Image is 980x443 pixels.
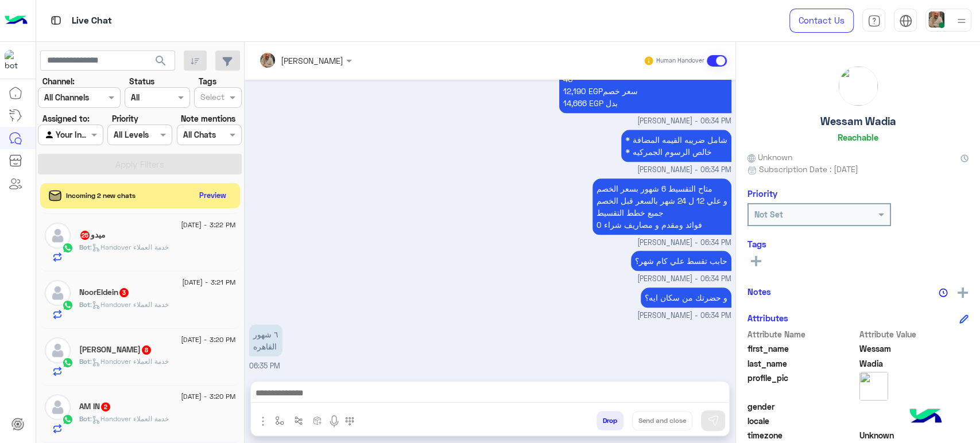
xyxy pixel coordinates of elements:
[747,415,857,427] span: locale
[641,287,731,308] p: 2/9/2025, 6:34 PM
[38,154,242,174] button: Apply Filters
[181,335,235,345] span: [DATE] - 3:20 PM
[859,401,969,413] span: null
[747,429,857,441] span: timezone
[90,300,169,309] span: : Handover خدمة العملاء
[899,14,912,28] img: tab
[707,415,719,426] img: send message
[62,414,73,425] img: WhatsApp
[79,357,90,366] span: Bot
[859,372,888,401] img: picture
[559,57,731,113] p: 2/9/2025, 6:34 PM
[747,343,857,355] span: first_name
[905,397,946,437] img: hulul-logo.png
[327,414,341,428] img: send voice note
[249,324,282,356] p: 2/9/2025, 6:35 PM
[147,50,175,75] button: search
[747,401,857,413] span: gender
[747,188,777,199] h6: Priority
[249,362,280,370] span: 06:35 PM
[747,239,969,249] h6: Tags
[256,414,270,428] img: send attachment
[839,67,878,106] img: picture
[958,287,968,298] img: add
[90,414,169,423] span: : Handover خدمة العملاء
[79,300,90,309] span: Bot
[294,416,303,425] img: Trigger scenario
[154,54,168,68] span: search
[181,112,235,125] label: Note mentions
[632,411,692,430] button: Send and close
[747,313,788,323] h6: Attributes
[859,343,969,355] span: Wessam
[80,231,90,240] span: 25
[119,288,129,297] span: 3
[199,91,224,106] div: Select
[592,178,731,235] p: 2/9/2025, 6:34 PM
[747,357,857,370] span: last_name
[181,391,235,402] span: [DATE] - 3:20 PM
[747,372,857,398] span: profile_pic
[939,288,948,297] img: notes
[62,357,73,368] img: WhatsApp
[112,112,138,125] label: Priority
[308,411,327,430] button: create order
[859,429,969,441] span: Unknown
[90,243,169,251] span: : Handover خدمة العملاء
[199,75,216,87] label: Tags
[656,56,704,65] small: Human Handover
[270,411,289,430] button: select flow
[79,402,111,411] h5: AM IN
[45,280,71,306] img: defaultAdmin.png
[820,115,896,128] h5: Wessam Wadia
[867,14,881,28] img: tab
[859,357,969,370] span: Wadia
[313,416,322,425] img: create order
[637,274,731,285] span: [PERSON_NAME] - 06:34 PM
[90,357,169,366] span: : Handover خدمة العملاء
[275,416,284,425] img: select flow
[62,242,73,254] img: WhatsApp
[637,165,731,176] span: [PERSON_NAME] - 06:34 PM
[66,191,135,201] span: Incoming 2 new chats
[79,287,130,297] h5: NoorEldein
[45,394,71,420] img: defaultAdmin.png
[79,345,152,355] h5: Mahmoud Essam
[859,328,969,340] span: Attribute Value
[62,300,73,311] img: WhatsApp
[45,223,71,248] img: defaultAdmin.png
[637,310,731,321] span: [PERSON_NAME] - 06:34 PM
[838,132,878,142] h6: Reachable
[142,345,151,355] span: 8
[5,50,25,71] img: 1403182699927242
[79,414,90,423] span: Bot
[49,13,63,28] img: tab
[79,230,106,240] h5: ميدو
[5,9,28,33] img: Logo
[621,130,731,162] p: 2/9/2025, 6:34 PM
[954,14,969,28] img: profile
[195,187,231,204] button: Preview
[859,415,969,427] span: null
[45,337,71,363] img: defaultAdmin.png
[79,243,90,251] span: Bot
[747,328,857,340] span: Attribute Name
[789,9,854,33] a: Contact Us
[637,238,731,248] span: [PERSON_NAME] - 06:34 PM
[637,116,731,127] span: [PERSON_NAME] - 06:34 PM
[862,9,885,33] a: tab
[182,277,235,287] span: [DATE] - 3:21 PM
[289,411,308,430] button: Trigger scenario
[72,13,112,29] p: Live Chat
[42,112,90,125] label: Assigned to:
[101,402,110,411] span: 2
[345,417,354,426] img: make a call
[747,286,771,297] h6: Notes
[42,75,75,87] label: Channel:
[129,75,154,87] label: Status
[747,151,792,163] span: Unknown
[181,220,235,230] span: [DATE] - 3:22 PM
[928,11,944,28] img: userImage
[631,251,731,271] p: 2/9/2025, 6:34 PM
[596,411,623,430] button: Drop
